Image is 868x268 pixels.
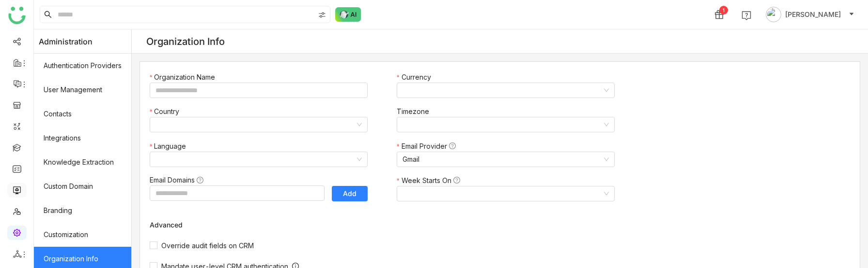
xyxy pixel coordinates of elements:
[34,174,131,198] a: Custom Domain
[719,6,728,14] div: 1
[8,7,26,24] img: logo
[39,29,93,54] span: Administration
[34,223,131,247] a: Customization
[397,175,465,186] label: Week Starts On
[157,241,258,250] span: Override audit fields on CRM
[34,102,131,126] a: Contacts
[150,141,191,152] label: Language
[332,186,368,201] button: Add
[34,150,131,174] a: Knowledge Extraction
[150,175,208,185] label: Email Domains
[766,7,781,22] img: avatar
[397,106,434,117] label: Timezone
[146,36,225,47] div: Organization Info
[397,72,435,83] label: Currency
[34,54,131,78] a: Authentication Providers
[335,7,361,22] img: ask-buddy-normal.svg
[34,78,131,102] a: User Management
[150,72,220,83] label: Organization Name
[34,198,131,223] a: Branding
[785,9,841,20] span: [PERSON_NAME]
[403,152,609,167] nz-select-item: Gmail
[742,11,751,20] img: help.svg
[397,141,460,152] label: Email Provider
[34,126,131,150] a: Integrations
[150,221,634,229] div: Advanced
[764,7,856,22] button: [PERSON_NAME]
[150,106,184,117] label: Country
[318,11,326,19] img: search-type.svg
[343,189,356,198] span: Add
